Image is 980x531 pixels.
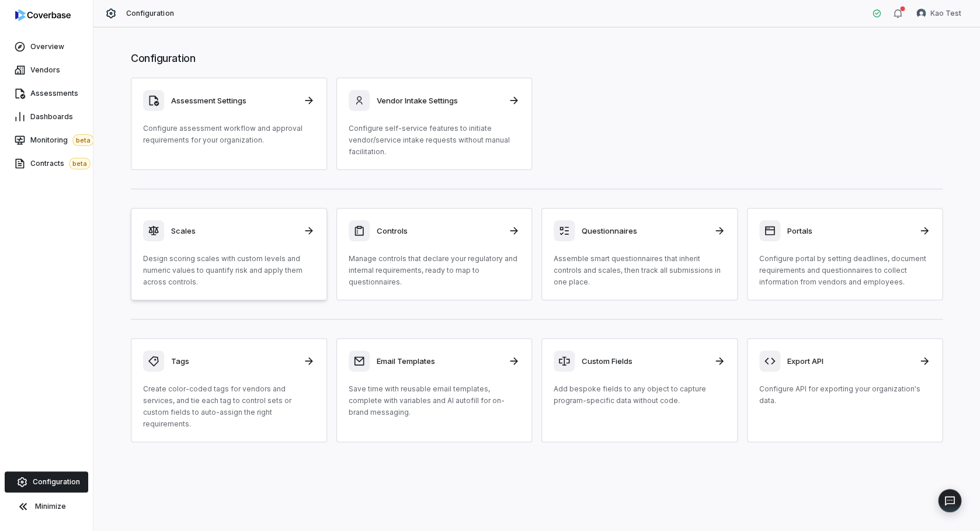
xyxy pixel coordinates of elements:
[554,383,725,407] p: Add bespoke fields to any object to capture program-specific data without code.
[541,338,738,442] a: Custom FieldsAdd bespoke fields to any object to capture program-specific data without code.
[582,225,707,236] h3: Questionnaires
[582,356,707,366] h3: Custom Fields
[30,134,94,146] span: Monitoring
[2,153,91,174] a: Contractsbeta
[30,65,60,75] span: Vendors
[554,253,725,288] p: Assemble smart questionnaires that inherit controls and scales, then track all submissions in one...
[131,51,943,66] h1: Configuration
[336,208,533,300] a: ControlsManage controls that declare your regulatory and internal requirements, ready to map to q...
[30,112,73,122] span: Dashboards
[126,9,174,18] span: Configuration
[2,130,91,151] a: Monitoringbeta
[171,356,296,366] h3: Tags
[143,383,315,430] p: Create color-coded tags for vendors and services, and tie each tag to control sets or custom fiel...
[143,253,315,288] p: Design scoring scales with custom levels and numeric values to quantify risk and apply them acros...
[143,123,315,146] p: Configure assessment workflow and approval requirements for your organization.
[759,383,931,407] p: Configure API for exporting your organization's data.
[747,208,943,300] a: PortalsConfigure portal by setting deadlines, document requirements and questionnaires to collect...
[349,253,520,288] p: Manage controls that declare your regulatory and internal requirements, ready to map to questionn...
[747,338,943,442] a: Export APIConfigure API for exporting your organization's data.
[30,89,78,98] span: Assessments
[131,78,327,170] a: Assessment SettingsConfigure assessment workflow and approval requirements for your organization.
[930,9,961,18] span: Kao Test
[787,225,912,236] h3: Portals
[131,338,327,442] a: TagsCreate color-coded tags for vendors and services, and tie each tag to control sets or custom ...
[759,253,931,288] p: Configure portal by setting deadlines, document requirements and questionnaires to collect inform...
[171,95,296,106] h3: Assessment Settings
[2,36,91,57] a: Overview
[377,225,502,236] h3: Controls
[2,106,91,127] a: Dashboards
[336,338,533,442] a: Email TemplatesSave time with reusable email templates, complete with variables and AI autofill f...
[69,158,91,169] span: beta
[336,78,533,170] a: Vendor Intake SettingsConfigure self-service features to initiate vendor/service intake requests ...
[30,158,91,169] span: Contracts
[377,356,502,366] h3: Email Templates
[2,60,91,81] a: Vendors
[541,208,738,300] a: QuestionnairesAssemble smart questionnaires that inherit controls and scales, then track all subm...
[5,495,88,518] button: Minimize
[916,9,926,18] img: Kao Test avatar
[30,42,64,51] span: Overview
[35,502,66,511] span: Minimize
[2,83,91,104] a: Assessments
[131,208,327,300] a: ScalesDesign scoring scales with custom levels and numeric values to quantify risk and apply them...
[787,356,912,366] h3: Export API
[909,5,968,22] button: Kao Test avatarKao Test
[72,134,94,146] span: beta
[15,9,71,21] img: logo-D7KZi-bG.svg
[349,123,520,158] p: Configure self-service features to initiate vendor/service intake requests without manual facilit...
[33,477,80,487] span: Configuration
[349,383,520,418] p: Save time with reusable email templates, complete with variables and AI autofill for on-brand mes...
[171,225,296,236] h3: Scales
[377,95,502,106] h3: Vendor Intake Settings
[5,471,88,492] a: Configuration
